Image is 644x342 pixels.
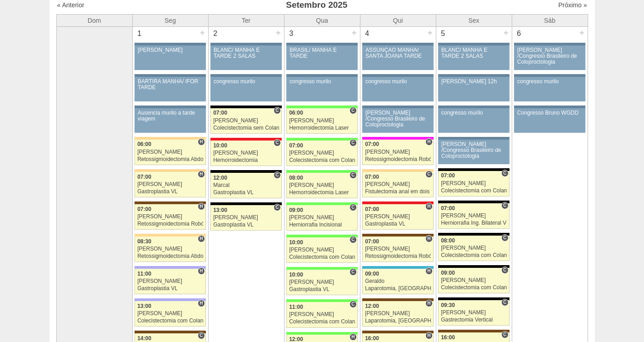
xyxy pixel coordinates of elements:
[438,236,509,261] a: C 08:00 [PERSON_NAME] Colecistectomia com Colangiografia VL
[213,190,279,196] div: Gastroplastia VL
[137,253,203,259] div: Retossigmoidectomia Abdominal VL
[198,171,205,178] span: Hospital
[441,181,507,186] div: [PERSON_NAME]
[198,332,205,339] span: Consultório
[274,107,280,114] span: Consultório
[441,317,507,323] div: Gastrectomia Vertical
[198,138,205,146] span: Hospital
[365,335,379,342] span: 16:00
[349,107,356,114] span: Consultório
[135,266,205,269] div: Key: Christóvão da Gama
[286,138,357,141] div: Key: Brasil
[438,106,509,108] div: Key: Aviso
[514,74,585,77] div: Key: Aviso
[514,43,585,45] div: Key: Aviso
[138,79,203,91] div: BARTIRA MANHÃ/ IFOR TARDE
[135,106,205,108] div: Key: Aviso
[290,79,354,85] div: congresso murilo
[514,108,585,133] a: Congresso Bruno WGDD
[441,79,506,85] div: [PERSON_NAME] 12h
[286,202,357,205] div: Key: Brasil
[289,110,303,116] span: 06:00
[501,267,508,274] span: Consultório
[514,77,585,101] a: congresso murilo
[135,45,205,70] a: [PERSON_NAME]
[210,106,281,108] div: Key: Blanc
[290,47,354,59] div: BRASIL/ MANHÃ E TARDE
[210,77,281,101] a: congresso murilo
[135,204,205,230] a: H 07:00 [PERSON_NAME] Retossigmoidectomia Robótica
[198,267,205,275] span: Hospital
[362,106,433,108] div: Key: Aviso
[286,332,357,335] div: Key: Brasil
[512,14,588,26] th: Sáb
[425,171,432,178] span: Consultório
[138,47,203,53] div: [PERSON_NAME]
[214,47,279,59] div: BLANC/ MANHÃ E TARDE 2 SALAS
[365,221,431,227] div: Gastroplastia VL
[210,43,281,45] div: Key: Aviso
[137,189,203,195] div: Gastroplastia VL
[210,74,281,77] div: Key: Aviso
[137,238,151,245] span: 08:30
[286,299,357,302] div: Key: Brasil
[137,149,203,155] div: [PERSON_NAME]
[362,172,433,197] a: C 07:00 [PERSON_NAME] Fistulectomia anal em dois tempos
[135,234,205,236] div: Key: Bartira
[365,311,431,317] div: [PERSON_NAME]
[438,108,509,133] a: congresso murilo
[289,304,303,310] span: 11:00
[438,43,509,45] div: Key: Aviso
[137,214,203,220] div: [PERSON_NAME]
[362,331,433,333] div: Key: Santa Joana
[365,238,379,245] span: 07:00
[137,278,203,284] div: [PERSON_NAME]
[137,335,151,342] span: 14:00
[365,181,431,187] div: [PERSON_NAME]
[284,14,360,26] th: Qua
[286,170,357,173] div: Key: Brasil
[438,45,509,70] a: BLANC/ MANHÃ E TARDE 2 SALAS
[286,106,357,108] div: Key: Brasil
[137,141,151,147] span: 06:00
[286,45,357,70] a: BRASIL/ MANHÃ E TARDE
[213,222,279,228] div: Gastroplastia VL
[289,190,355,196] div: Hemorroidectomia Laser
[210,45,281,70] a: BLANC/ MANHÃ E TARDE 2 SALAS
[135,269,205,294] a: H 11:00 [PERSON_NAME] Gastroplastia VL
[349,236,356,243] span: Consultório
[289,182,355,188] div: [PERSON_NAME]
[289,142,303,149] span: 07:00
[349,268,356,276] span: Consultório
[365,189,431,195] div: Fistulectomia anal em dois tempos
[441,220,507,226] div: Herniorrafia Ing. Bilateral VL
[349,139,356,146] span: Consultório
[213,215,279,221] div: [PERSON_NAME]
[441,245,507,251] div: [PERSON_NAME]
[137,318,203,324] div: Colecistectomia com Colangiografia VL
[289,319,355,325] div: Colecistectomia com Colangiografia VL
[274,204,280,211] span: Consultório
[289,287,355,292] div: Gastroplastia VL
[289,150,355,156] div: [PERSON_NAME]
[365,79,430,85] div: congresso murilo
[349,171,356,179] span: Consultório
[365,278,431,284] div: Geraldo
[362,298,433,301] div: Key: Santa Joana
[289,239,303,246] span: 10:00
[362,236,433,262] a: H 07:00 [PERSON_NAME] Retossigmoidectomia Robótica
[286,141,357,166] a: C 07:00 [PERSON_NAME] Colecistectomia com Colangiografia VL
[137,303,151,309] span: 13:00
[286,267,357,270] div: Key: Brasil
[360,14,436,26] th: Qui
[289,207,303,213] span: 09:00
[362,108,433,133] a: [PERSON_NAME] /Congresso Brasileiro de Coloproctologia
[286,173,357,198] a: C 08:00 [PERSON_NAME] Hemorroidectomia Laser
[578,27,586,39] div: +
[441,172,455,179] span: 07:00
[441,270,455,276] span: 09:00
[438,203,509,229] a: C 07:00 [PERSON_NAME] Herniorrafia Ing. Bilateral VL
[441,285,507,291] div: Colecistectomia com Colangiografia VL
[441,277,507,283] div: [PERSON_NAME]
[512,27,526,40] div: 6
